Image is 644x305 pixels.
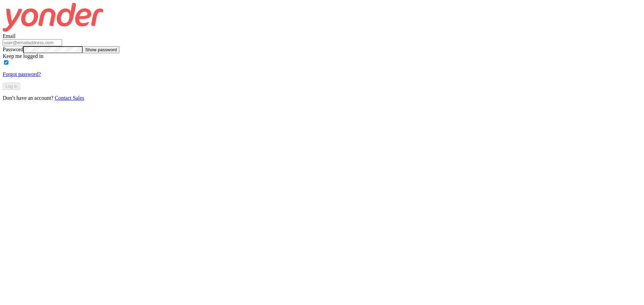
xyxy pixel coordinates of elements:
label: Email [3,33,15,39]
a: Contact Sales [55,95,84,101]
p: Don’t have an account? [3,95,641,101]
input: user@emailaddress.com [3,39,62,46]
a: Forgot password? [3,71,41,77]
label: Password [3,47,23,52]
button: Log in [3,83,20,90]
label: Keep me logged in [3,53,43,59]
button: Show password [83,46,119,53]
